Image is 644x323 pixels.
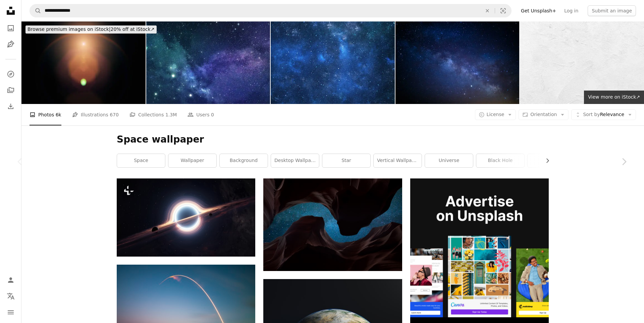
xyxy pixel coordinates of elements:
[146,21,270,104] img: Space Stars, Nebula, Universe Background
[475,109,516,120] button: License
[374,154,422,167] a: vertical wallpaper
[604,129,644,194] a: Next
[30,4,512,17] form: Find visuals sitewide
[117,133,549,146] h1: Space wallpaper
[530,112,557,117] span: Orientation
[322,154,370,167] a: star
[517,5,560,16] a: Get Unsplash+
[4,84,17,97] a: Collections
[425,154,473,167] a: universe
[583,112,600,117] span: Sort by
[4,273,17,287] a: Log in / Sign up
[583,111,624,118] span: Relevance
[528,154,576,167] a: nasa
[271,154,319,167] a: desktop wallpaper
[28,26,110,32] span: Browse premium images on iStock |
[495,4,511,17] button: Visual search
[4,306,17,319] button: Menu
[263,315,402,321] a: a planet with clouds and water
[410,178,549,317] img: file-1636576776643-80d394b7be57image
[30,4,41,17] button: Search Unsplash
[519,109,569,120] button: Orientation
[220,154,268,167] a: background
[271,21,395,104] img: Space galaxy
[4,38,17,51] a: Illustrations
[480,4,495,17] button: Clear
[4,21,17,35] a: Photos
[110,111,119,118] span: 670
[560,5,582,16] a: Log in
[395,21,520,104] img: Milky Way
[28,26,155,32] span: 20% off at iStock ↗
[571,109,636,120] button: Sort byRelevance
[520,21,644,104] img: White wall texture background, paper texture background
[4,289,17,303] button: Language
[21,21,146,104] img: Lens flare on black background. Overlay design element
[4,100,17,113] a: Download History
[584,91,644,104] a: View more on iStock↗
[588,5,636,16] button: Submit an image
[4,67,17,81] a: Explore
[165,111,177,118] span: 1.3M
[588,94,640,100] span: View more on iStock ↗
[168,154,216,167] a: wallpaper
[21,21,161,38] a: Browse premium images on iStock|20% off at iStock↗
[117,214,255,220] a: an artist's impression of a black hole in space
[476,154,524,167] a: black hole
[72,104,119,125] a: Illustrations 670
[541,154,549,167] button: scroll list to the right
[117,178,255,256] img: an artist's impression of a black hole in space
[117,154,165,167] a: space
[129,104,177,125] a: Collections 1.3M
[263,178,402,271] img: blue starry night
[263,222,402,228] a: blue starry night
[487,112,504,117] span: License
[211,111,214,118] span: 0
[187,104,214,125] a: Users 0
[117,308,255,314] a: ray of light near body of water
